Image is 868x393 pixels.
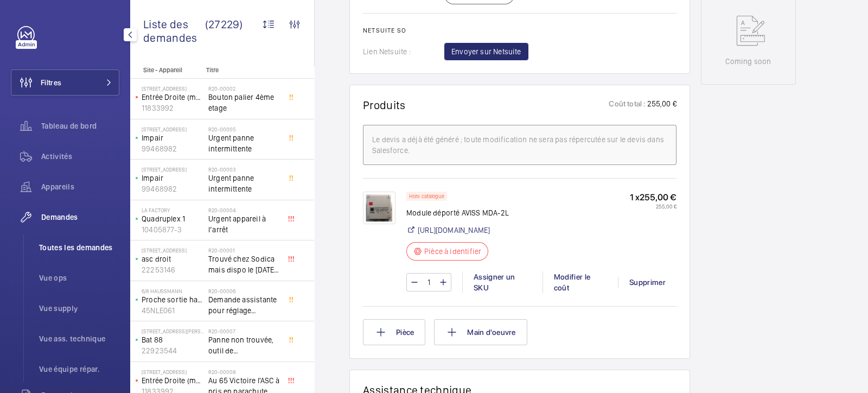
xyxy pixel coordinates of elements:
span: Bouton palier 4ème etage [208,92,280,113]
a: [URL][DOMAIN_NAME] [418,225,490,236]
span: Panne non trouvée, outil de déverouillouge impératif pour le diagnostic [208,334,280,356]
p: [STREET_ADDRESS] [142,126,204,132]
p: Bat 88 [142,334,204,345]
button: Main d'oeuvre [434,319,527,345]
p: Hors catalogue [409,194,444,198]
span: Appareils [41,181,119,192]
p: Pièce à identifier [424,246,481,257]
p: asc droit [142,253,204,264]
p: [STREET_ADDRESS] [142,85,204,92]
span: Vue ass. technique [39,333,119,344]
h2: R20-00004 [208,207,280,213]
p: 10405877-3 [142,224,204,235]
h1: Produits [363,98,406,112]
p: Coût total : [609,98,646,112]
span: Toutes les demandes [39,242,119,253]
p: 1 x 255,00 € [630,192,676,203]
span: Trouvé chez Sodica mais dispo le [DATE] [URL][DOMAIN_NAME] [208,253,280,275]
h2: R20-00003 [208,166,280,173]
p: La Factory [142,207,204,213]
p: 255,00 € [630,203,676,210]
p: 45NLE061 [142,305,204,316]
span: Urgent panne intermittente [208,173,280,194]
h2: R20-00008 [208,369,280,375]
span: Urgent panne intermittente [208,132,280,154]
p: [STREET_ADDRESS] [142,166,204,173]
div: Supprimer [618,277,676,288]
span: Filtres [41,77,61,88]
p: Entrée Droite (monte-charge) [142,92,204,103]
p: 6/8 Haussmann [142,288,204,294]
p: Coming soon [725,56,771,67]
h2: R20-00005 [208,126,280,132]
p: [STREET_ADDRESS] [142,369,204,375]
p: Entrée Droite (monte-charge) [142,375,204,386]
p: 99468982 [142,183,204,194]
span: Demandes [41,212,119,223]
span: Urgent appareil à l’arrêt [208,213,280,235]
div: Le devis a déjà été généré ; toute modification ne sera pas répercutée sur le devis dans Salesforce. [372,134,667,156]
p: 11833992 [142,103,204,113]
span: Tableau de bord [41,121,119,131]
div: Modifier le coût [542,271,618,293]
button: Pièce [363,319,425,345]
p: Proche sortie hall Pelletier [142,294,204,305]
h2: R20-00007 [208,328,280,334]
h2: R20-00006 [208,288,280,294]
div: Assigner un SKU [462,271,542,293]
p: Impair [142,132,204,143]
span: Vue équipe répar. [39,364,119,375]
p: Module déporté AVISS MDA-2L [406,207,509,218]
h2: R20-00001 [208,247,280,253]
span: Liste des demandes [143,17,205,45]
img: 1743518407982-5b395e2b-e880-4dd3-b2c9-16c33f2ceb5c [363,192,395,224]
button: Filtres [11,69,119,96]
p: Quadruplex 1 [142,213,204,224]
span: Demande assistante pour réglage d'opérateurs porte cabine double accès [208,294,280,316]
p: [STREET_ADDRESS][PERSON_NAME] [142,328,204,334]
p: 22253146 [142,264,204,275]
h2: R20-00002 [208,85,280,92]
button: Envoyer sur Netsuite [444,43,528,60]
p: 22923544 [142,345,204,356]
span: Envoyer sur Netsuite [451,46,521,57]
p: Site - Appareil [130,66,202,74]
span: Activités [41,151,119,162]
h2: Netsuite SO [363,27,676,34]
p: Impair [142,173,204,183]
p: Titre [206,66,278,74]
p: [STREET_ADDRESS] [142,247,204,253]
span: Vue ops [39,272,119,283]
span: Vue supply [39,303,119,314]
p: 99468982 [142,143,204,154]
p: 255,00 € [646,98,676,112]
